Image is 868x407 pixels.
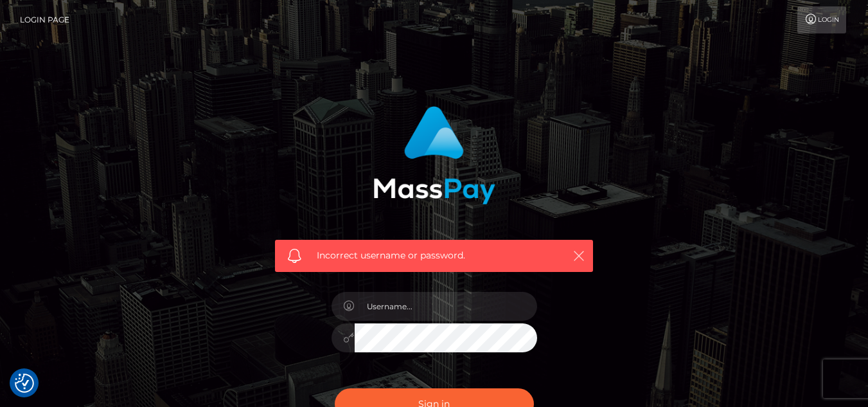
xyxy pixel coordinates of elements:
a: Login Page [20,6,69,33]
a: Login [797,6,846,33]
input: Username... [355,292,537,321]
span: Incorrect username or password. [317,249,551,262]
button: Consent Preferences [15,374,34,393]
img: MassPay Login [373,106,495,204]
img: Revisit consent button [15,374,34,393]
